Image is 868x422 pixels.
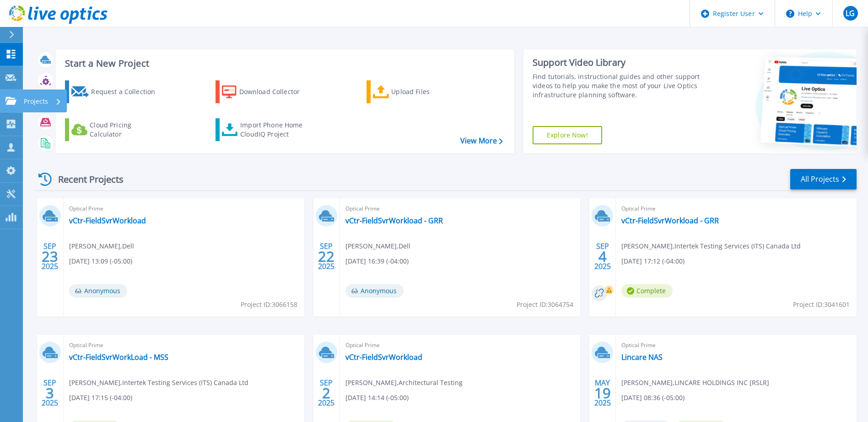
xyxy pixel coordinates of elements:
[46,389,54,397] span: 3
[621,284,673,298] span: Complete
[460,137,503,145] a: View More
[69,216,146,225] a: vCtr-FieldSvrWorkload
[621,353,663,362] a: Lincare NAS
[65,58,502,69] h3: Start a New Project
[69,204,299,214] span: Optical Prime
[345,284,404,298] span: Anonymous
[594,389,611,397] span: 19
[69,241,134,251] span: [PERSON_NAME] , Dell
[345,256,409,266] span: [DATE] 16:39 (-04:00)
[391,83,464,101] div: Upload Files
[533,72,702,100] div: Find tutorials, instructional guides and other support videos to help you make the most of your L...
[345,340,575,350] span: Optical Prime
[216,80,318,103] a: Download Collector
[322,389,330,397] span: 2
[367,80,469,103] a: Upload Files
[345,353,422,362] a: vCtr-FieldSvrWorkload
[621,256,685,266] span: [DATE] 17:12 (-04:00)
[69,393,132,403] span: [DATE] 17:15 (-04:00)
[621,378,769,388] span: [PERSON_NAME] , LINCARE HOLDINGS INC [RSLR]
[793,300,850,310] span: Project ID: 3041601
[621,241,801,251] span: [PERSON_NAME] , Intertek Testing Services (ITS) Canada Ltd
[598,253,607,260] span: 4
[790,169,857,190] a: All Projects
[241,300,297,310] span: Project ID: 3066158
[345,378,463,388] span: [PERSON_NAME] , Architectural Testing
[345,393,409,403] span: [DATE] 14:14 (-05:00)
[239,83,313,101] div: Download Collector
[35,168,136,190] div: Recent Projects
[345,241,410,251] span: [PERSON_NAME] , Dell
[42,253,58,260] span: 23
[69,378,248,388] span: [PERSON_NAME] , Intertek Testing Services (ITS) Canada Ltd
[621,393,685,403] span: [DATE] 08:36 (-05:00)
[24,90,48,113] p: Projects
[594,376,611,410] div: MAY 2025
[621,216,719,225] a: vCtr-FieldSvrWorkload - GRR
[41,376,59,410] div: SEP 2025
[594,240,611,273] div: SEP 2025
[621,204,851,214] span: Optical Prime
[69,284,127,298] span: Anonymous
[90,121,163,139] div: Cloud Pricing Calculator
[345,216,443,225] a: vCtr-FieldSvrWorkload - GRR
[69,256,132,266] span: [DATE] 13:09 (-05:00)
[318,253,334,260] span: 22
[69,340,299,350] span: Optical Prime
[318,240,335,273] div: SEP 2025
[41,240,59,273] div: SEP 2025
[240,121,312,139] div: Import Phone Home CloudIQ Project
[533,126,602,144] a: Explore Now!
[65,80,167,103] a: Request a Collection
[533,57,702,69] div: Support Video Library
[69,353,168,362] a: vCtr-FieldSvrWorkLoad - MSS
[846,10,855,17] span: LG
[318,376,335,410] div: SEP 2025
[621,340,851,350] span: Optical Prime
[345,204,575,214] span: Optical Prime
[517,300,573,310] span: Project ID: 3064754
[91,83,164,101] div: Request a Collection
[65,118,167,141] a: Cloud Pricing Calculator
